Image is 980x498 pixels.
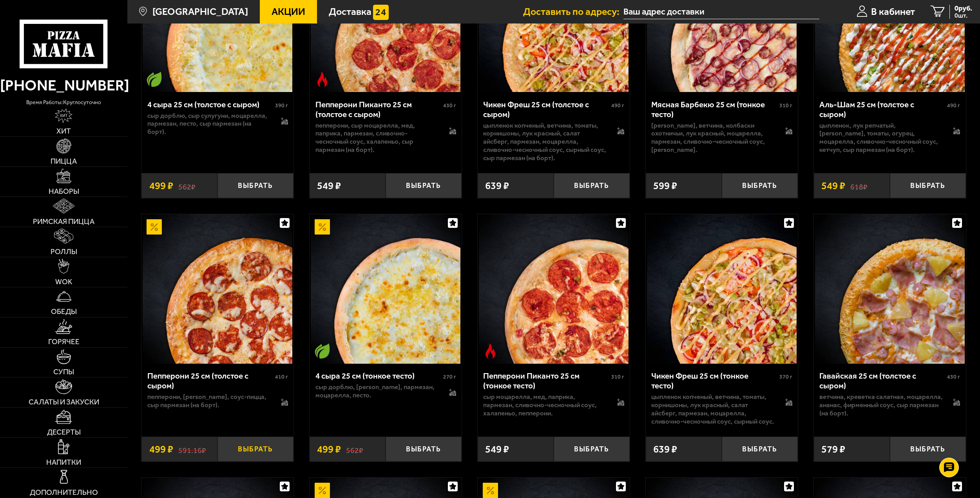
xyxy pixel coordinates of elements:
span: Напитки [46,458,81,466]
a: АкционныйПепперони 25 см (толстое с сыром) [141,214,293,364]
span: 499 ₽ [317,443,341,455]
span: Пицца [51,157,77,165]
img: Акционный [147,219,162,235]
p: сыр Моцарелла, мед, паприка, пармезан, сливочно-чесночный соус, халапеньо, пепперони. [483,393,607,417]
div: Гавайская 25 см (толстое с сыром) [819,371,945,391]
p: [PERSON_NAME], ветчина, колбаски охотничьи, лук красный, моцарелла, пармезан, сливочно-чесночный ... [651,121,775,154]
span: 270 г [443,373,456,380]
span: Супы [53,368,74,375]
span: В кабинет [871,7,915,16]
img: Пепперони Пиканто 25 см (тонкое тесто) [479,214,629,364]
s: 562 ₽ [178,180,196,191]
span: 0 шт. [955,13,972,19]
span: 410 г [275,373,288,380]
img: Острое блюдо [483,343,498,359]
span: 430 г [443,102,456,109]
img: Пепперони 25 см (толстое с сыром) [143,214,292,364]
p: сыр дорблю, [PERSON_NAME], пармезан, моцарелла, песто. [315,383,439,399]
span: 549 ₽ [317,180,341,192]
button: Выбрать [217,437,293,462]
p: цыпленок копченый, ветчина, томаты, корнишоны, лук красный, салат айсберг, пармезан, моцарелла, с... [651,393,775,425]
span: 370 г [779,373,792,380]
div: 4 сыра 25 см (тонкое тесто) [315,371,441,381]
span: 310 г [779,102,792,109]
p: пепперони, [PERSON_NAME], соус-пицца, сыр пармезан (на борт). [147,393,271,409]
div: Пепперони Пиканто 25 см (тонкое тесто) [483,371,609,391]
span: Обеды [51,308,77,315]
div: Мясная Барбекю 25 см (тонкое тесто) [651,100,777,119]
img: Вегетарианское блюдо [147,72,162,87]
span: Доставить по адресу: [523,7,623,16]
span: Салаты и закуски [29,398,99,406]
button: Выбрать [722,173,798,198]
span: Хит [56,127,71,135]
div: Аль-Шам 25 см (толстое с сыром) [819,100,945,119]
span: [GEOGRAPHIC_DATA] [152,7,248,16]
span: 0 руб. [955,5,972,12]
div: Пепперони 25 см (толстое с сыром) [147,371,273,391]
span: 599 ₽ [653,180,677,192]
p: пепперони, сыр Моцарелла, мед, паприка, пармезан, сливочно-чесночный соус, халапеньо, сыр пармеза... [315,121,439,154]
span: 390 г [275,102,288,109]
p: ветчина, креветка салатная, моцарелла, ананас, фирменный соус, сыр пармезан (на борт). [819,393,943,417]
p: цыпленок копченый, ветчина, томаты, корнишоны, лук красный, салат айсберг, пармезан, моцарелла, с... [483,121,607,162]
span: Доставка [329,7,371,16]
button: Выбрать [386,173,462,198]
div: Пепперони Пиканто 25 см (толстое с сыром) [315,100,441,119]
span: Акции [272,7,305,16]
span: 639 ₽ [485,180,509,192]
span: улица Брянцева, 14 [623,5,819,19]
button: Выбрать [890,173,966,198]
span: 549 ₽ [821,180,845,192]
span: 490 г [611,102,624,109]
span: Римская пицца [33,218,94,225]
img: Акционный [483,483,498,498]
p: сыр дорблю, сыр сулугуни, моцарелла, пармезан, песто, сыр пармезан (на борт). [147,112,271,136]
div: Чикен Фреш 25 см (толстое с сыром) [483,100,609,119]
span: 310 г [611,373,624,380]
span: 499 ₽ [149,180,173,192]
button: Выбрать [386,437,462,462]
p: цыпленок, лук репчатый, [PERSON_NAME], томаты, огурец, моцарелла, сливочно-чесночный соус, кетчуп... [819,121,943,154]
span: Роллы [51,248,77,255]
img: 4 сыра 25 см (тонкое тесто) [311,214,460,364]
span: Десерты [47,428,81,436]
img: Акционный [315,219,330,235]
span: WOK [55,278,72,285]
span: 490 г [947,102,960,109]
span: 499 ₽ [149,443,173,455]
span: Наборы [49,188,79,195]
span: Горячее [48,338,80,345]
span: 549 ₽ [485,443,509,455]
img: Гавайская 25 см (толстое с сыром) [815,214,965,364]
button: Выбрать [722,437,798,462]
s: 591.16 ₽ [178,444,206,454]
div: 4 сыра 25 см (толстое с сыром) [147,100,273,110]
span: 579 ₽ [821,443,845,455]
div: Чикен Фреш 25 см (тонкое тесто) [651,371,777,391]
span: Дополнительно [30,489,98,496]
span: 430 г [947,373,960,380]
s: 562 ₽ [346,444,363,454]
img: Чикен Фреш 25 см (тонкое тесто) [647,214,797,364]
button: Выбрать [890,437,966,462]
a: Острое блюдоПепперони Пиканто 25 см (тонкое тесто) [478,214,630,364]
img: Острое блюдо [315,72,330,87]
a: Чикен Фреш 25 см (тонкое тесто) [646,214,798,364]
a: Гавайская 25 см (толстое с сыром) [814,214,966,364]
button: Выбрать [554,437,630,462]
img: Вегетарианское блюдо [315,343,330,359]
s: 618 ₽ [850,180,868,191]
input: Ваш адрес доставки [623,5,819,19]
a: АкционныйВегетарианское блюдо4 сыра 25 см (тонкое тесто) [310,214,462,364]
button: Выбрать [554,173,630,198]
img: Акционный [315,483,330,498]
button: Выбрать [217,173,293,198]
span: 639 ₽ [653,443,677,455]
img: 15daf4d41897b9f0e9f617042186c801.svg [373,5,388,20]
